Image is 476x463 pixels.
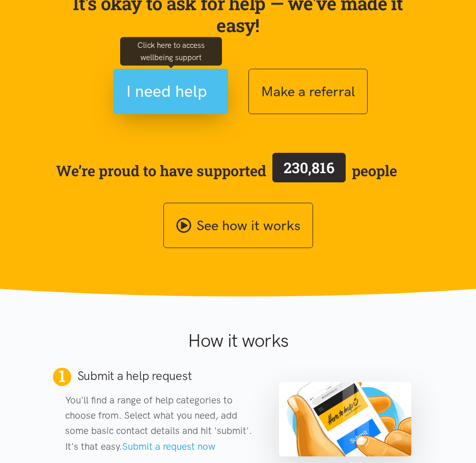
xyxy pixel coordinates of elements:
p: You'll find a range of help categories to choose from. Select what you need, add some basic conta... [65,393,259,455]
button: I need help [114,69,228,114]
span: 230,816 [284,158,334,177]
span: I need help [126,78,207,104]
a: Submit a request now [122,441,215,452]
h2: Submit a help request [77,368,192,384]
button: Make a referral [248,69,368,114]
a: See how it works [163,203,313,248]
div: Click here to access wellbeing support [120,37,222,65]
h1: How it works [96,330,381,351]
span: We’re proud to have supported people [56,151,397,190]
a: 230,816 [266,151,352,190]
span: 1 [59,366,65,386]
